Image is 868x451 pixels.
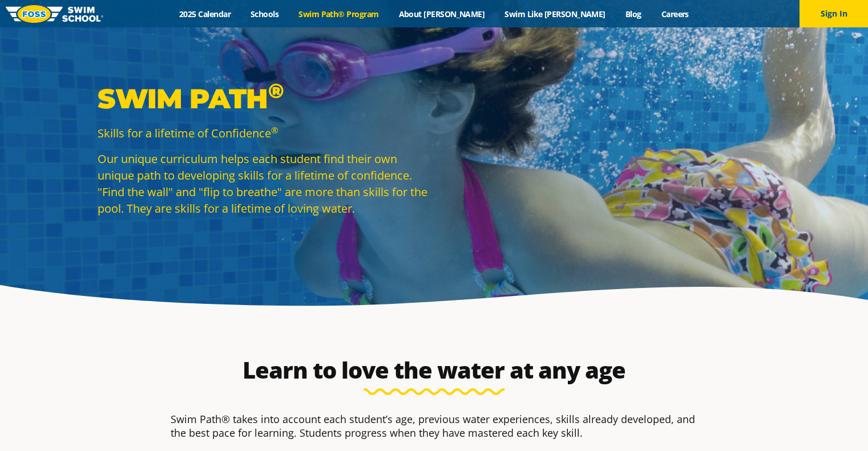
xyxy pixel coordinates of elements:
a: Schools [241,9,289,19]
p: Swim Path [98,82,429,116]
a: Swim Like [PERSON_NAME] [495,9,616,19]
img: FOSS Swim School Logo [6,5,103,23]
sup: ® [271,124,278,136]
p: Skills for a lifetime of Confidence [98,125,429,141]
p: Our unique curriculum helps each student find their own unique path to developing skills for a li... [98,151,429,217]
sup: ® [268,78,284,103]
a: 2025 Calendar [169,9,241,19]
p: Swim Path® takes into account each student’s age, previous water experiences, skills already deve... [171,412,698,440]
a: Swim Path® Program [289,9,389,19]
h2: Learn to love the water at any age [165,356,704,384]
a: About [PERSON_NAME] [389,9,495,19]
a: Blog [615,9,651,19]
a: Careers [651,9,699,19]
